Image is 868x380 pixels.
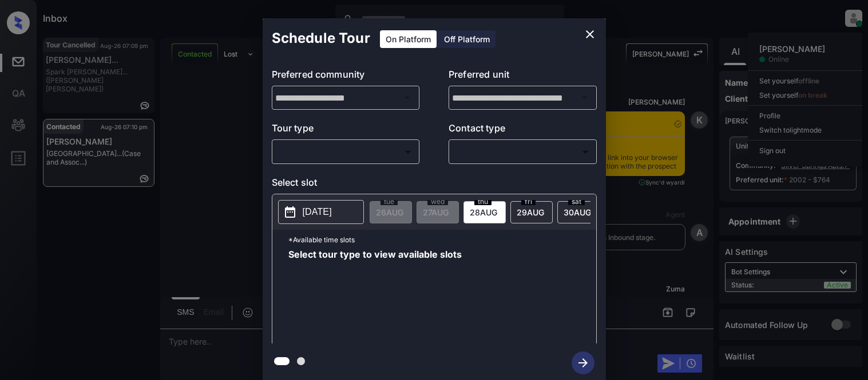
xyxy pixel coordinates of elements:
span: thu [474,198,492,205]
p: Contact type [449,121,597,139]
span: 28 AUG [470,207,497,217]
button: [DATE] [278,200,364,224]
p: *Available time slots [288,230,596,250]
p: Preferred community [272,67,420,86]
p: Select slot [272,175,597,194]
span: 30 AUG [564,207,591,217]
p: Preferred unit [449,67,597,86]
div: date-select [557,201,600,223]
span: 29 AUG [517,207,544,217]
div: Off Platform [438,30,496,48]
span: fri [521,198,536,205]
h2: Schedule Tour [263,18,379,58]
div: On Platform [380,30,437,48]
div: date-select [510,201,553,223]
p: Tour type [272,121,420,139]
p: [DATE] [303,205,332,219]
span: Select tour type to view available slots [288,250,462,341]
span: sat [568,198,585,205]
div: date-select [463,201,506,223]
button: close [578,23,601,46]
